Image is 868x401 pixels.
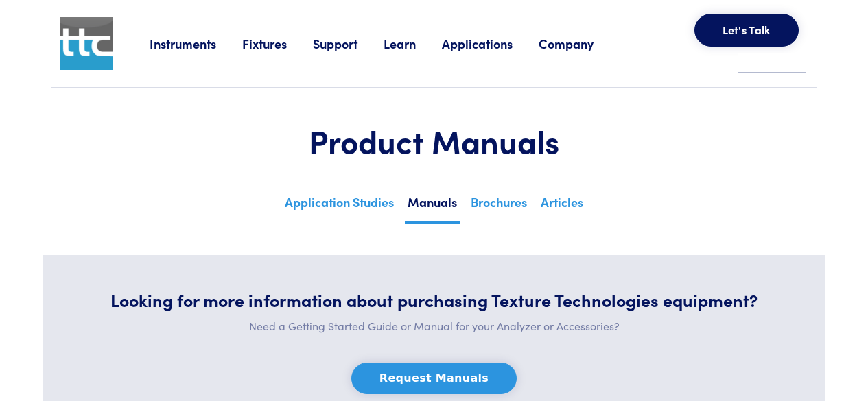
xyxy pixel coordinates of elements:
[150,35,242,52] a: Instruments
[351,363,517,394] button: Request Manuals
[384,35,442,52] a: Learn
[538,191,586,221] a: Articles
[442,35,539,52] a: Applications
[76,317,793,335] p: Need a Getting Started Guide or Manual for your Analyzer or Accessories?
[539,35,620,52] a: Company
[60,17,113,70] img: ttc_logo_1x1_v1.0.png
[313,35,384,52] a: Support
[84,121,784,160] h1: Product Manuals
[694,14,799,47] button: Let's Talk
[405,191,460,224] a: Manuals
[282,191,397,221] a: Application Studies
[242,35,313,52] a: Fixtures
[468,191,530,221] a: Brochures
[76,288,793,312] h5: Looking for more information about purchasing Texture Technologies equipment?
